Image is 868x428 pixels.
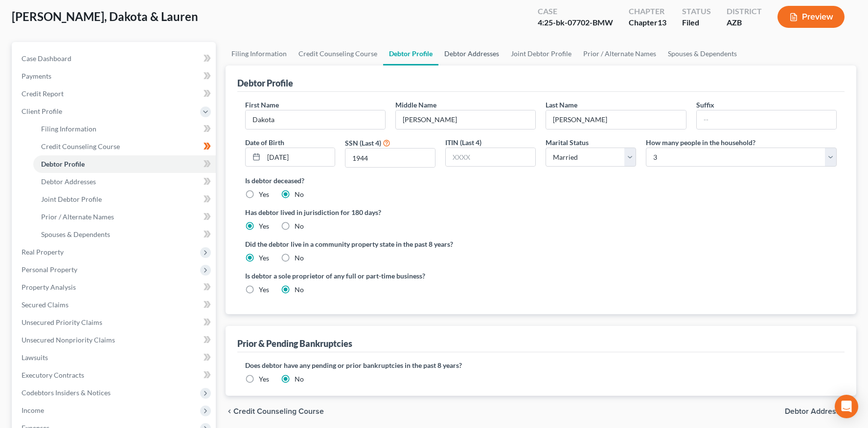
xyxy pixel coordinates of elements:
label: Yes [259,253,269,263]
div: Filed [682,17,711,28]
a: Executory Contracts [14,366,216,384]
a: Credit Report [14,85,216,103]
a: Spouses & Dependents [33,226,216,243]
a: Lawsuits [14,349,216,366]
a: Secured Claims [14,296,216,314]
div: Chapter [629,17,666,28]
a: Prior / Alternate Names [33,208,216,226]
label: Yes [259,221,269,231]
button: Debtor Addresses chevron_right [785,407,856,415]
div: Prior & Pending Bankruptcies [237,338,352,349]
label: SSN (Last 4) [345,138,381,148]
a: Debtor Addresses [33,173,216,191]
span: Codebtors Insiders & Notices [22,388,111,397]
input: XXXX [446,148,535,167]
span: Unsecured Nonpriority Claims [22,336,115,344]
span: Credit Counseling Course [233,407,324,415]
div: Chapter [629,6,666,17]
i: chevron_left [226,407,233,415]
a: Case Dashboard [14,50,216,67]
a: Prior / Alternate Names [577,42,662,65]
label: Middle Name [395,100,436,110]
label: ITIN (Last 4) [445,137,481,148]
div: Debtor Profile [237,77,293,89]
a: Filing Information [33,120,216,138]
span: Real Property [22,248,64,256]
label: Suffix [696,100,714,110]
div: Open Intercom Messenger [835,395,858,418]
div: Case [538,6,613,17]
a: Filing Information [226,42,293,65]
span: Filing Information [41,125,96,133]
span: Personal Property [22,265,77,274]
a: Debtor Profile [383,42,438,65]
span: 13 [658,18,666,27]
span: Debtor Addresses [41,177,96,186]
span: Case Dashboard [22,54,71,63]
button: Preview [777,6,845,28]
div: 4:25-bk-07702-BMW [538,17,613,28]
a: Payments [14,67,216,85]
a: Unsecured Priority Claims [14,314,216,331]
span: Prior / Alternate Names [41,213,114,221]
label: Is debtor a sole proprietor of any full or part-time business? [245,271,536,281]
label: Yes [259,190,269,199]
label: Yes [259,374,269,384]
a: Unsecured Nonpriority Claims [14,331,216,349]
a: Joint Debtor Profile [505,42,577,65]
input: -- [546,110,685,129]
span: Income [22,406,44,414]
label: How many people in the household? [646,137,755,148]
span: Unsecured Priority Claims [22,318,102,326]
div: AZB [727,17,762,28]
input: XXXX [345,149,435,167]
label: No [295,221,304,231]
label: Yes [259,285,269,295]
span: Credit Report [22,89,64,98]
label: Date of Birth [245,137,284,148]
label: Marital Status [546,137,589,148]
span: Secured Claims [22,300,69,309]
label: Did the debtor live in a community property state in the past 8 years? [245,239,837,249]
a: Property Analysis [14,278,216,296]
span: Debtor Profile [41,160,85,168]
label: Has debtor lived in jurisdiction for 180 days? [245,207,837,217]
a: Debtor Profile [33,155,216,173]
span: Spouses & Dependents [41,230,110,238]
span: Executory Contracts [22,371,84,379]
span: [PERSON_NAME], Dakota & Lauren [12,9,198,23]
label: No [295,253,304,263]
label: No [295,374,304,384]
label: First Name [245,100,279,110]
a: Spouses & Dependents [662,42,743,65]
a: Debtor Addresses [438,42,505,65]
span: Debtor Addresses [785,407,848,415]
input: MM/DD/YYYY [264,148,335,167]
div: District [727,6,762,17]
span: Client Profile [22,107,62,115]
span: Joint Debtor Profile [41,195,102,203]
a: Credit Counseling Course [293,42,383,65]
input: -- [246,110,385,129]
a: Joint Debtor Profile [33,191,216,208]
span: Lawsuits [22,353,48,362]
button: chevron_left Credit Counseling Course [226,407,324,415]
input: -- [697,110,836,129]
label: No [295,285,304,295]
span: Credit Counseling Course [41,142,120,150]
label: Is debtor deceased? [245,175,837,186]
div: Status [682,6,711,17]
a: Credit Counseling Course [33,138,216,155]
span: Payments [22,72,51,80]
span: Property Analysis [22,283,76,291]
input: M.I [396,110,535,129]
label: No [295,190,304,199]
label: Does debtor have any pending or prior bankruptcies in the past 8 years? [245,360,837,370]
label: Last Name [546,100,577,110]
